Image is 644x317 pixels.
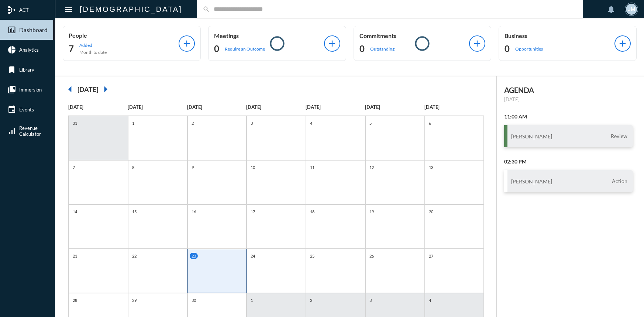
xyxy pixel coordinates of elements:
p: 31 [71,120,79,126]
p: 20 [427,209,435,215]
p: Added [79,42,107,48]
mat-icon: collections_bookmark [7,85,16,94]
p: [DATE] [246,104,306,110]
p: 8 [130,164,136,170]
p: 2 [190,120,196,126]
mat-icon: notifications [607,5,616,14]
p: 15 [130,209,138,215]
p: 25 [308,253,316,259]
span: ACT [19,7,29,13]
p: People [69,32,179,39]
mat-icon: mediation [7,6,16,14]
h2: 0 [504,43,510,55]
h2: 7 [69,43,74,55]
p: 1 [130,120,136,126]
p: 19 [368,209,376,215]
h2: [DEMOGRAPHIC_DATA] [80,3,182,15]
p: Month to date [79,49,107,55]
mat-icon: arrow_right [98,82,113,97]
p: 3 [249,120,255,126]
span: Revenue Calculator [19,125,41,137]
p: 12 [368,164,376,170]
p: 26 [368,253,376,259]
div: JM [626,4,637,15]
mat-icon: signal_cellular_alt [7,127,16,135]
p: 11 [308,164,316,170]
p: Opportunities [515,46,543,52]
p: 23 [190,253,198,259]
span: Analytics [19,47,39,53]
p: 28 [71,297,79,303]
p: 1 [249,297,255,303]
h2: AGENDA [504,86,633,94]
mat-icon: search [203,6,210,13]
p: [DATE] [306,104,365,110]
p: [DATE] [365,104,424,110]
p: 14 [71,209,79,215]
p: 16 [190,209,198,215]
mat-icon: event [7,105,16,114]
p: 4 [308,120,314,126]
h3: [PERSON_NAME] [511,178,552,185]
mat-icon: insert_chart_outlined [7,25,16,34]
span: Immersion [19,87,42,93]
p: 2 [308,297,314,303]
p: [DATE] [187,104,247,110]
span: Library [19,67,34,73]
mat-icon: bookmark [7,65,16,74]
h2: 02:30 PM [504,158,633,165]
p: [DATE] [424,104,484,110]
h2: 11:00 AM [504,113,633,120]
p: 10 [249,164,257,170]
mat-icon: pie_chart [7,45,16,54]
p: 13 [427,164,435,170]
p: 5 [368,120,373,126]
p: [DATE] [128,104,187,110]
button: Toggle sidenav [61,2,76,17]
span: Review [609,133,629,139]
p: 22 [130,253,138,259]
p: 21 [71,253,79,259]
h2: [DATE] [78,85,98,93]
p: 3 [368,297,373,303]
span: Action [610,178,629,185]
mat-icon: Side nav toggle icon [64,5,73,14]
h3: [PERSON_NAME] [511,133,552,139]
p: 6 [427,120,433,126]
p: 9 [190,164,196,170]
p: [DATE] [68,104,128,110]
p: 27 [427,253,435,259]
p: [DATE] [504,96,633,102]
mat-icon: arrow_left [63,82,78,97]
p: 7 [71,164,77,170]
mat-icon: add [182,38,192,49]
p: Business [504,32,614,39]
p: 17 [249,209,257,215]
p: 24 [249,253,257,259]
mat-icon: add [617,38,628,49]
p: 18 [308,209,316,215]
p: 30 [190,297,198,303]
span: Dashboard [19,27,48,33]
p: 29 [130,297,138,303]
span: Events [19,107,34,113]
p: 4 [427,297,433,303]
